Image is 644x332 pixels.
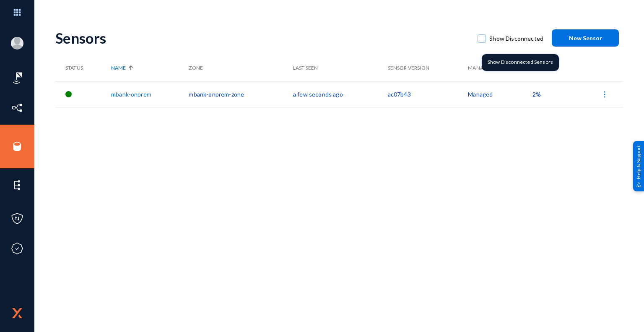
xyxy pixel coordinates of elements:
[111,64,126,72] span: Name
[633,141,644,191] div: Help & Support
[55,29,469,47] div: Sensors
[552,29,619,47] button: New Sensor
[11,72,23,84] img: icon-risk-sonar.svg
[11,242,23,255] img: icon-compliance.svg
[5,3,30,21] img: app launcher
[55,55,111,81] th: Status
[111,91,151,98] a: mbank-onprem
[293,55,388,81] th: Last Seen
[482,54,559,71] div: Show Disconnected Sensors
[600,90,609,99] img: icon-more.svg
[11,37,23,50] img: blank-profile-picture.png
[11,102,23,114] img: icon-inventory.svg
[11,179,23,191] img: icon-elements.svg
[388,81,468,107] td: ac07b43
[293,81,388,107] td: a few seconds ago
[111,64,184,72] div: Name
[569,34,602,42] span: New Sensor
[636,182,641,187] img: help_support.svg
[11,212,23,225] img: icon-policies.svg
[489,32,543,45] span: Show Disconnected
[189,81,293,107] td: mbank-onprem-zone
[532,91,541,98] span: 2%
[468,55,532,81] th: Management
[388,55,468,81] th: Sensor Version
[468,81,532,107] td: Managed
[11,140,23,153] img: icon-sources.svg
[189,55,293,81] th: Zone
